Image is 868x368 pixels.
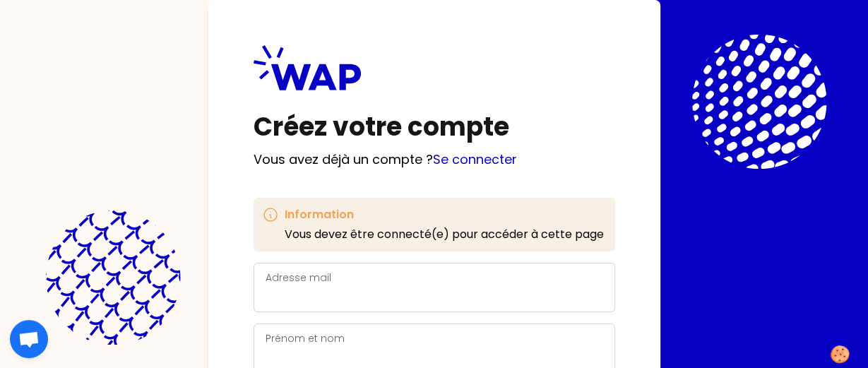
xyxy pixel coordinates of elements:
[285,226,604,243] p: Vous devez être connecté(e) pour accéder à cette page
[266,331,345,345] label: Prénom et nom
[10,320,48,358] div: Ouvrir le chat
[254,113,615,141] h1: Créez votre compte
[285,206,604,223] h3: Information
[266,271,331,285] label: Adresse mail
[433,150,517,168] a: Se connecter
[254,150,615,170] p: Vous avez déjà un compte ?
